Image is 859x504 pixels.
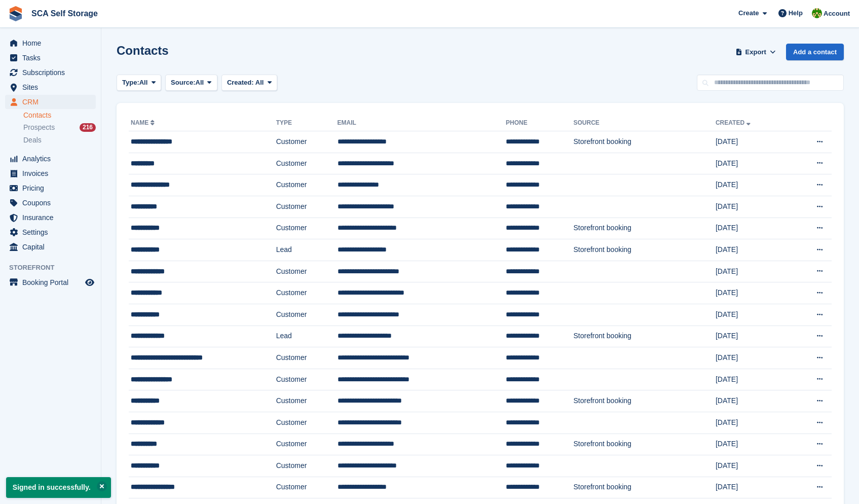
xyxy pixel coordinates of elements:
span: Created: [227,79,254,86]
span: Home [22,36,83,50]
td: Customer [276,196,338,218]
th: Email [338,115,506,131]
td: Storefront booking [573,218,715,239]
td: [DATE] [716,304,790,326]
td: Lead [276,239,338,261]
a: Deals [23,135,96,146]
span: Sites [22,80,83,94]
span: Invoices [22,166,83,181]
span: All [255,79,264,86]
img: stora-icon-8386f47178a22dfd0bd8f6a31ec36ba5ce8667c1dd55bd0f319d3a0aa187defe.svg [8,6,23,21]
td: [DATE] [716,455,790,477]
td: Customer [276,174,338,196]
td: Customer [276,131,338,153]
td: Storefront booking [573,434,715,455]
a: menu [5,275,96,290]
span: Booking Portal [22,275,83,290]
td: [DATE] [716,369,790,390]
a: menu [5,36,96,50]
td: Storefront booking [573,390,715,412]
td: [DATE] [716,282,790,304]
td: [DATE] [716,239,790,261]
a: Created [716,119,753,126]
td: Storefront booking [573,131,715,153]
th: Phone [506,115,573,131]
td: Customer [276,304,338,326]
span: Prospects [23,123,55,132]
button: Export [733,44,778,60]
span: Export [745,47,766,57]
span: Storefront [9,263,101,273]
span: Insurance [22,210,83,225]
a: menu [5,240,96,254]
td: Customer [276,477,338,498]
a: Name [131,119,157,126]
td: [DATE] [716,131,790,153]
span: Source: [171,78,195,88]
span: Analytics [22,152,83,166]
td: Customer [276,455,338,477]
td: Lead [276,326,338,347]
a: menu [5,210,96,225]
a: menu [5,65,96,80]
span: All [196,78,204,88]
td: [DATE] [716,326,790,347]
a: menu [5,51,96,65]
div: 216 [80,123,96,132]
td: [DATE] [716,434,790,455]
th: Type [276,115,338,131]
button: Source: All [165,75,217,91]
td: Customer [276,434,338,455]
span: Settings [22,225,83,239]
span: All [139,78,148,88]
a: menu [5,95,96,109]
a: menu [5,181,96,195]
td: [DATE] [716,477,790,498]
td: Customer [276,369,338,390]
td: Storefront booking [573,326,715,347]
th: Source [573,115,715,131]
td: [DATE] [716,261,790,282]
h1: Contacts [117,44,169,57]
td: [DATE] [716,390,790,412]
td: [DATE] [716,196,790,218]
td: Customer [276,390,338,412]
span: Help [789,8,803,18]
span: Create [738,8,759,18]
p: Signed in successfully. [6,477,111,498]
span: Type: [122,78,139,88]
a: Add a contact [786,44,844,60]
td: Customer [276,347,338,369]
span: Deals [23,135,42,145]
a: menu [5,196,96,210]
td: Storefront booking [573,477,715,498]
td: [DATE] [716,412,790,434]
td: Customer [276,282,338,304]
a: menu [5,225,96,239]
img: Sam Chapman [812,8,822,18]
td: [DATE] [716,153,790,174]
a: menu [5,80,96,94]
a: Contacts [23,111,96,120]
td: [DATE] [716,174,790,196]
a: SCA Self Storage [27,5,102,22]
td: [DATE] [716,218,790,239]
td: Storefront booking [573,239,715,261]
td: Customer [276,261,338,282]
button: Created: All [221,75,277,91]
span: Subscriptions [22,65,83,80]
td: Customer [276,412,338,434]
button: Type: All [117,75,161,91]
span: Capital [22,240,83,254]
a: Prospects 216 [23,122,96,133]
span: Coupons [22,196,83,210]
span: Pricing [22,181,83,195]
td: [DATE] [716,347,790,369]
td: Customer [276,218,338,239]
span: Tasks [22,51,83,65]
td: Customer [276,153,338,174]
span: CRM [22,95,83,109]
a: menu [5,166,96,181]
a: menu [5,152,96,166]
a: Preview store [84,276,96,289]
